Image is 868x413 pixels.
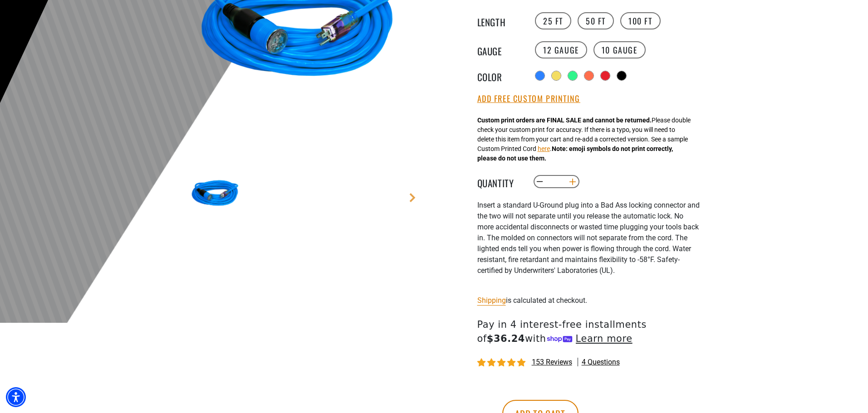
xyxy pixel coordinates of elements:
[582,357,620,367] span: 4 questions
[477,294,700,306] div: is calculated at checkout.
[477,44,523,56] legend: Gauge
[477,176,523,188] label: Quantity
[477,116,691,163] div: Please double check your custom print for accuracy. If there is a typo, you will need to delete t...
[593,41,646,58] label: 10 Gauge
[578,12,614,29] label: 50 FT
[477,117,652,124] strong: Custom print orders are FINAL SALE and cannot be returned.
[535,41,587,58] label: 12 Gauge
[532,358,572,366] span: 153 reviews
[477,359,527,367] span: 4.87 stars
[535,12,571,29] label: 25 FT
[620,12,661,29] label: 100 FT
[477,70,523,82] legend: Color
[477,15,523,27] legend: Length
[477,94,580,104] button: Add Free Custom Printing
[189,168,241,220] img: blue
[538,144,550,154] button: here
[408,193,417,202] a: Next
[477,145,673,162] strong: Note: emoji symbols do not print correctly, please do not use them.
[477,200,700,287] div: I
[477,296,506,305] a: Shipping
[6,387,26,407] div: Accessibility Menu
[477,201,700,275] span: nsert a standard U-Ground plug into a Bad Ass locking connector and the two will not separate unt...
